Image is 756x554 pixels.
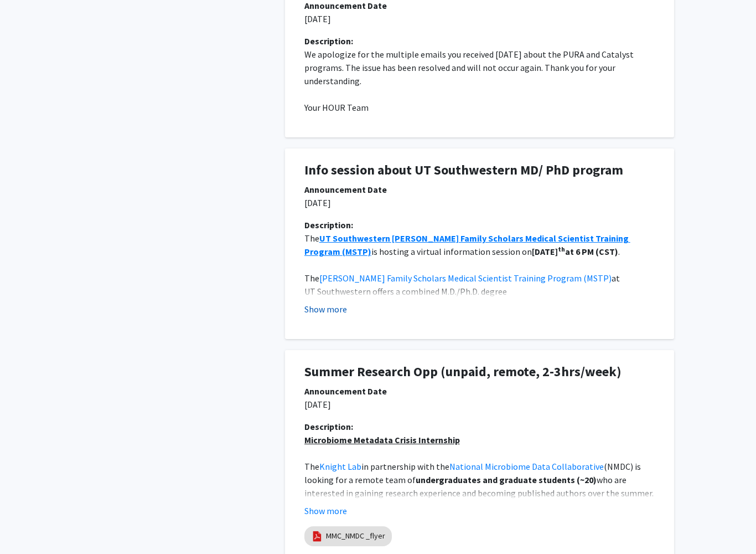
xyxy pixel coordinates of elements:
span: The [304,273,319,284]
span: who are interested in gaining research experience and becoming published authors over the summer.... [304,474,655,512]
a: UT Southwestern [PERSON_NAME] Family Scholars Medical Scientist Training Program (MSTP) [304,233,630,257]
p: We apologize for the multiple emails you received [DATE] about the PURA and Catalyst programs. Th... [304,48,655,88]
strong: th [558,245,565,253]
span: (NMDC) is looking for a remote team of [304,461,643,485]
p: Your HOUR Team [304,101,655,114]
div: Description: [304,420,655,433]
h1: Summer Research Opp (unpaid, remote, 2-3hrs/week) [304,364,655,380]
span: . [618,246,620,257]
u: Microbiome Metadata Crisis Internship [304,434,460,445]
h1: Info session about UT Southwestern MD/ PhD program [304,162,655,178]
a: National Microbiome Data Collaborative [449,461,604,472]
strong: undergraduates and graduate students (~20) [416,474,597,485]
strong: [DATE] [532,246,558,257]
a: Knight Lab [319,461,361,472]
p: [DATE] [304,12,655,25]
span: is hosting a virtual information session on [371,246,532,257]
div: Announcement Date [304,384,655,398]
p: [GEOGRAPHIC_DATA][US_STATE] [304,460,655,553]
span: in partnership with the [361,461,449,472]
span: The [304,461,319,472]
strong: at 6 PM (CST) [565,246,618,257]
div: Announcement Date [304,183,655,196]
img: pdf_icon.png [311,530,323,542]
button: Show more [304,504,347,517]
iframe: Chat [8,504,47,546]
a: MMC_NMDC _flyer [326,530,385,542]
span: The [304,233,319,244]
p: [DATE] [304,398,655,411]
div: Description: [304,34,655,48]
span: at UT Southwestern offers a combined M.D./Ph.D. degree from [304,273,622,310]
a: [PERSON_NAME] Family Scholars Medical Scientist Training Program (MSTP) [319,273,612,284]
button: Show more [304,302,347,316]
p: [DATE] [304,196,655,209]
div: Description: [304,218,655,232]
